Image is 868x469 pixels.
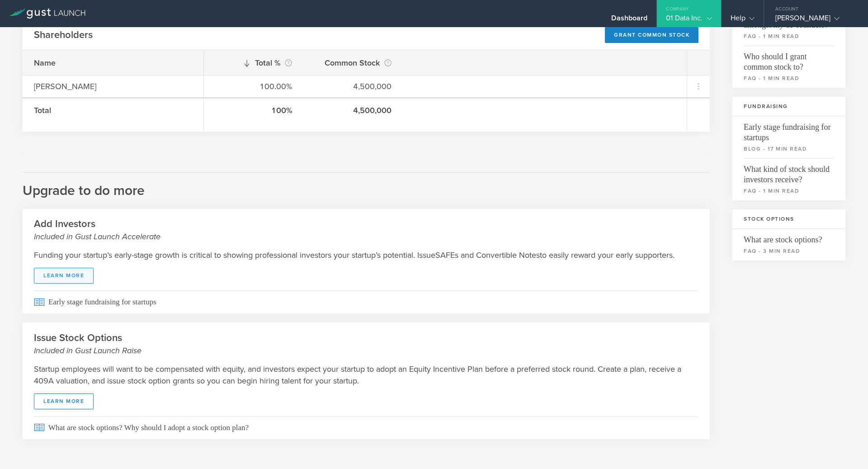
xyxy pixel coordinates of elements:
[34,218,698,242] h2: Add Investors
[744,116,834,143] span: Early stage fundraising for startups
[744,46,834,72] span: Who should I grant common stock to?
[315,104,392,116] div: 4,500,000
[34,28,93,42] h2: Shareholders
[732,209,845,229] h3: Stock Options
[23,416,710,439] a: What are stock options? Why should I adopt a stock option plan?
[215,57,292,69] div: Total %
[34,416,698,439] span: What are stock options? Why should I adopt a stock option plan?
[23,290,710,313] a: Early stage fundraising for startups
[34,81,192,92] div: [PERSON_NAME]
[744,187,834,195] small: faq - 1 min read
[744,247,834,255] small: faq - 3 min read
[744,158,834,185] span: What kind of stock should investors receive?
[34,57,192,69] div: Name
[666,14,712,27] div: 01 Data Inc.
[34,104,192,116] div: Total
[732,229,845,261] a: What are stock options?faq - 3 min read
[34,268,94,284] a: learn more
[215,104,292,116] div: 100%
[744,145,834,153] small: blog - 17 min read
[611,14,647,27] div: Dashboard
[34,345,698,356] small: Included in Gust Launch Raise
[731,14,755,27] div: Help
[775,14,852,27] div: [PERSON_NAME]
[315,57,392,69] div: Common Stock
[744,229,834,245] span: What are stock options?
[605,27,698,43] div: Grant Common Stock
[732,46,845,88] a: Who should I grant common stock to?faq - 1 min read
[23,172,710,200] h2: Upgrade to do more
[744,74,834,82] small: faq - 1 min read
[34,290,698,313] span: Early stage fundraising for startups
[823,426,868,469] iframe: Chat Widget
[34,363,698,387] p: Startup employees will want to be compensated with equity, and investors expect your startup to a...
[435,249,540,261] span: SAFEs and Convertible Notes
[34,249,698,261] p: Funding your startup’s early-stage growth is critical to showing professional investors your star...
[34,393,94,409] a: learn more
[732,158,845,200] a: What kind of stock should investors receive?faq - 1 min read
[744,32,834,40] small: faq - 1 min read
[215,81,292,92] div: 100.00%
[732,116,845,158] a: Early stage fundraising for startupsblog - 17 min read
[732,97,845,116] h3: Fundraising
[34,332,698,356] h2: Issue Stock Options
[315,81,392,92] div: 4,500,000
[34,231,698,242] small: Included in Gust Launch Accelerate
